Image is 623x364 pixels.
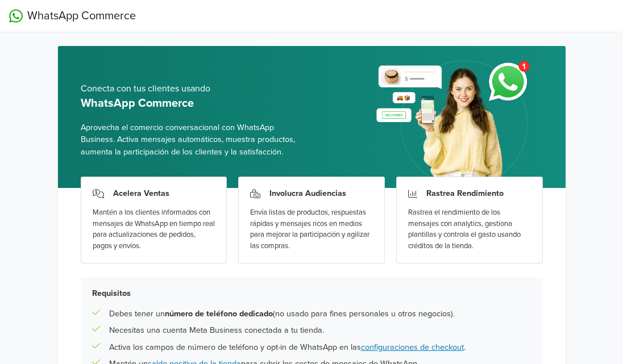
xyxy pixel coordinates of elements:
[109,341,466,354] p: Activa los campos de número de teléfono y opt-in de WhatsApp en las .
[81,122,303,158] span: Aprovecha el comercio conversacional con WhatsApp Business. Activa mensajes automáticos, muestra ...
[408,207,531,252] div: Rastrea el rendimiento de los mensajes con analytics, gestiona plantillas y controla el gasto usa...
[426,189,504,198] h3: Rastrea Rendimiento
[109,324,324,337] p: Necesitas una cuenta Meta Business conectada a tu tienda.
[93,207,215,252] div: Mantén a los clientes informados con mensajes de WhatsApp en tiempo real para actualizaciones de ...
[113,189,169,198] h3: Acelera Ventas
[9,9,23,23] img: WhatsApp
[269,189,346,198] h3: Involucra Audiencias
[27,7,136,24] span: WhatsApp Commerce
[81,83,303,94] h5: Conecta con tus clientes usando
[367,54,542,188] img: whatsapp_setup_banner
[250,207,373,252] div: Envía listas de productos, respuestas rápidas y mensajes ricos en medios para mejorar la particip...
[92,288,531,298] h5: Requisitos
[165,309,273,319] b: número de teléfono dedicado
[81,97,303,110] h5: WhatsApp Commerce
[361,342,464,352] a: configuraciones de checkout
[109,308,455,320] p: Debes tener un (no usado para fines personales u otros negocios).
